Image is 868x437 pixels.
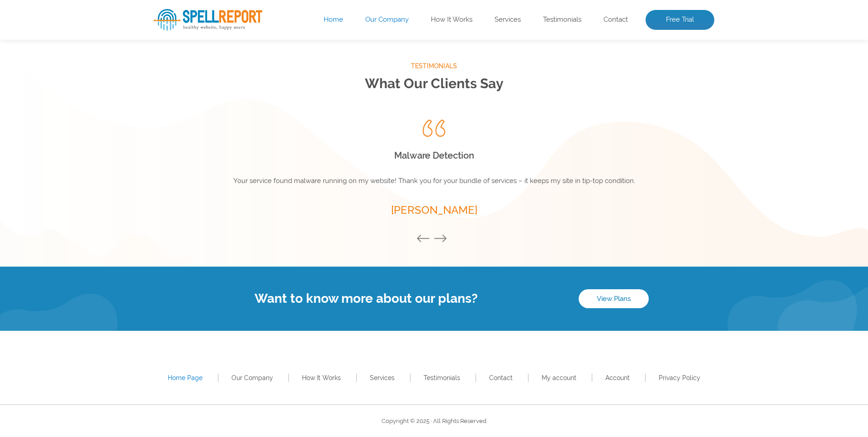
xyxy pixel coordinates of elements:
a: How It Works [431,15,472,24]
a: Home [324,15,343,24]
img: Free Webiste Analysis [492,52,673,60]
a: Services [495,15,521,24]
nav: Footer Primary Menu [154,371,714,384]
p: Enter your website’s URL to see spelling mistakes, broken links and more [154,77,476,106]
a: How It Works [302,374,341,381]
a: Our Company [231,374,273,381]
button: Next [434,234,452,244]
a: Testimonials [424,374,460,381]
a: Privacy Policy [659,374,700,381]
span: Free [154,37,210,68]
input: Enter Your URL [154,113,402,137]
a: Free Trial [646,10,714,30]
a: Account [605,374,630,381]
h1: Website Analysis [154,37,476,68]
a: Home Page [168,374,203,381]
a: Contact [489,374,513,381]
button: Scan Website [154,146,234,169]
a: Contact [604,15,628,24]
span: Copyright © 2025 · All Rights Reserved [382,418,486,424]
img: SpellReport [154,9,262,31]
img: Free Webiste Analysis [490,29,714,183]
a: View Plans [579,289,649,308]
a: Services [370,374,395,381]
h4: Want to know more about our plans? [154,291,579,306]
a: Our Company [365,15,409,24]
a: Testimonials [543,15,581,24]
button: Previous [416,234,434,244]
a: My account [542,374,576,381]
